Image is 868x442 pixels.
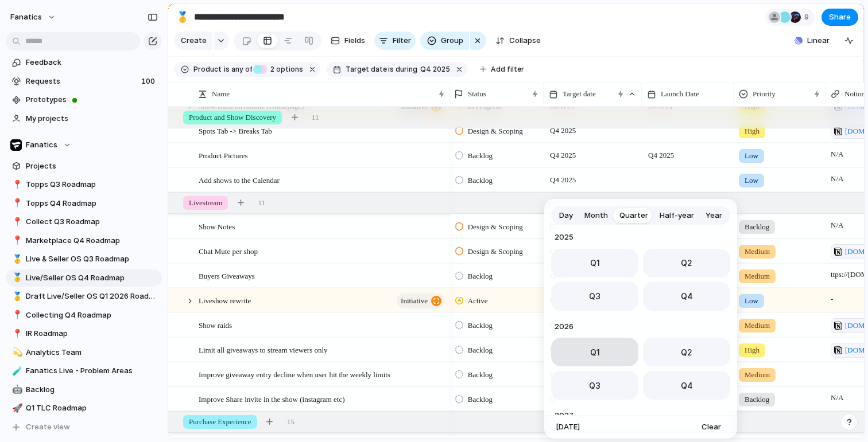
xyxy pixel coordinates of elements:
span: 2027 [551,409,730,423]
span: Quarter [619,210,648,221]
button: Q4 [643,371,730,400]
span: [DATE] [556,421,580,433]
span: Q4 [681,290,693,302]
span: Q3 [589,290,600,302]
button: Q1 [551,338,638,366]
span: Year [706,210,722,221]
button: Q2 [643,338,730,366]
button: Q4 [643,282,730,311]
button: Quarter [614,206,654,225]
button: Q2 [643,249,730,277]
span: Q1 [590,346,600,358]
span: Month [584,210,608,221]
button: Day [553,206,579,225]
button: Q3 [551,371,638,400]
span: Q3 [589,380,600,392]
span: Q2 [681,346,692,358]
button: Q1 [551,249,638,277]
span: Half-year [660,210,694,221]
button: Clear [697,419,726,435]
span: Q4 [681,380,693,392]
span: 2026 [551,320,730,334]
button: Year [700,206,728,225]
span: Q1 [590,257,600,269]
span: 2025 [551,230,730,244]
span: Q2 [681,257,692,269]
button: Month [579,206,614,225]
button: Q3 [551,282,638,311]
button: Half-year [654,206,700,225]
span: Clear [702,421,721,433]
span: Day [559,210,573,221]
